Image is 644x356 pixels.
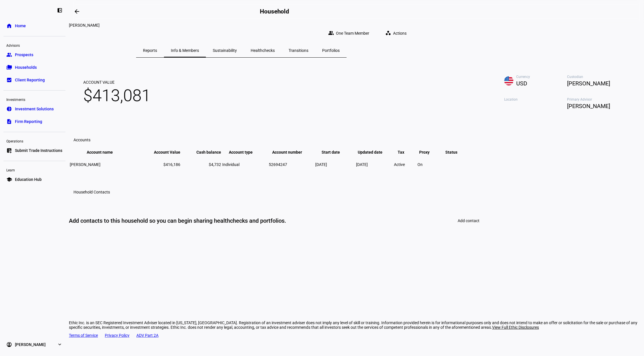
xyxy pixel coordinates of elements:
td: [DATE] [315,155,355,174]
span: Sustainability [213,48,237,52]
span: Cash balance [188,150,221,154]
span: USD [516,79,567,88]
a: Privacy Policy [105,333,129,338]
span: $413,081 [83,85,151,106]
mat-icon: group [328,30,334,36]
h3: Household Contacts [74,190,110,194]
span: [PERSON_NAME] [15,342,46,347]
span: Updated date [358,150,391,154]
span: $4,732 [209,162,221,167]
div: Emily Mary Merson [69,23,413,28]
td: [DATE] [356,155,393,174]
span: View Full Ethic Disclosures [492,325,539,330]
div: Advisors [3,41,65,49]
div: Investments [3,95,65,103]
span: Start date [322,150,349,154]
span: Individual [222,162,239,167]
span: Account name [87,150,121,154]
eth-mat-symbol: pie_chart [6,106,12,112]
div: Operations [3,137,65,145]
span: Investment Solutions [15,106,54,112]
eth-data-table-title: Accounts [74,138,90,142]
eth-mat-symbol: account_circle [6,342,12,347]
h2: Household [260,8,289,15]
eth-mat-symbol: group [6,52,12,58]
span: Portfolios [322,48,340,52]
span: Actions [393,28,407,39]
mat-icon: arrow_backwards [74,8,80,15]
span: 52694247 [269,162,287,167]
span: Info & Members [171,48,199,52]
a: bid_landscapeClient Reporting [3,74,65,86]
span: [PERSON_NAME] [70,162,100,167]
span: Households [15,64,37,70]
span: Status [441,150,462,154]
eth-mat-symbol: bid_landscape [6,77,12,83]
span: Prospects [15,52,33,58]
span: Home [15,23,26,29]
eth-mat-symbol: folder_copy [6,64,12,70]
eth-quick-actions: Actions [376,28,413,39]
span: Client Reporting [15,77,45,83]
span: On [417,162,423,167]
mat-icon: workspaces [385,30,391,36]
a: homeHome [3,20,65,32]
span: Submit Trade Instructions [15,148,62,153]
eth-mat-symbol: expand_more [57,342,63,347]
div: Learn [3,166,65,174]
button: Actions [381,28,413,39]
button: Add contact [451,215,486,226]
div: Ethic Inc. is an SEC Registered Investment Adviser located in [US_STATE], [GEOGRAPHIC_DATA]. Regi... [69,320,644,330]
span: Firm Reporting [15,119,42,124]
span: Active [394,162,405,167]
span: One Team Member [336,28,369,39]
span: Account Value [83,80,151,85]
span: Tax [398,150,413,154]
span: Account Value [145,150,180,154]
span: Proxy [419,150,438,154]
button: One Team Member [324,28,376,39]
eth-mat-symbol: list_alt_add [6,148,12,153]
span: Healthchecks [251,48,275,52]
eth-mat-symbol: description [6,119,12,124]
a: Terms of Service [69,333,98,338]
span: Location [504,97,567,101]
span: Account type [229,150,261,154]
a: ADV Part 2A [136,333,158,338]
span: $416,186 [163,162,180,167]
span: Transitions [289,48,308,52]
span: Account number [272,150,311,154]
eth-mat-symbol: left_panel_close [57,7,63,13]
eth-mat-symbol: home [6,23,12,29]
span: Reports [143,48,157,52]
span: Education Hub [15,177,42,182]
span: Currency [516,75,567,79]
eth-mat-symbol: school [6,177,12,182]
a: pie_chartInvestment Solutions [3,103,65,115]
a: descriptionFirm Reporting [3,116,65,127]
a: groupProspects [3,49,65,60]
a: folder_copyHouseholds [3,62,65,73]
span: Add contact [458,218,479,223]
div: Add contacts to this household so you can begin sharing healthchecks and portfolios. [69,217,286,224]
